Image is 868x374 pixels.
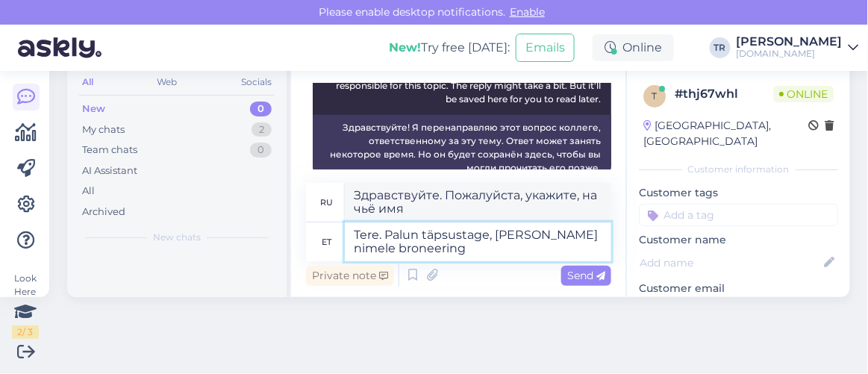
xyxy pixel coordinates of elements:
textarea: Tere. Palun täpsustage, [PERSON_NAME] nimele broneering [345,222,611,261]
a: [PERSON_NAME][DOMAIN_NAME] [737,36,859,60]
div: All [79,72,96,92]
div: ru [320,190,333,215]
span: New chats [153,231,201,244]
div: 0 [250,143,272,158]
div: Archived [82,205,125,219]
div: AI Assistant [82,163,137,178]
span: Hello, I am routing this question to the colleague who is responsible for this topic. The reply m... [336,66,603,105]
span: Enable [505,5,549,19]
p: Customer email [639,281,838,296]
button: Emails [516,34,575,62]
div: Web [154,72,181,92]
div: TR [710,37,731,58]
div: [GEOGRAPHIC_DATA], [GEOGRAPHIC_DATA] [643,118,808,149]
div: [PERSON_NAME] [737,36,843,48]
div: Look Here [12,272,39,339]
input: Add name [640,255,821,271]
p: Customer tags [639,185,838,201]
textarea: Здравствуйте. Пожалуйста, укажите, на чьё имя [345,183,611,222]
div: # thj67whl [675,85,773,103]
span: Online [773,86,834,102]
div: Private note [306,266,394,286]
div: Try free [DATE]: [389,39,510,57]
b: New! [389,40,421,54]
div: Team chats [82,143,137,158]
div: 2 [252,122,272,137]
div: Socials [238,72,275,92]
div: My chats [82,122,125,137]
div: All [82,184,95,199]
div: et [322,229,331,255]
div: [DOMAIN_NAME] [737,48,843,60]
div: Online [593,34,674,61]
div: New [82,102,105,116]
span: Send [567,269,605,282]
div: 0 [250,102,272,116]
p: Customer name [639,232,838,248]
div: Request email [639,296,725,317]
span: t [652,90,658,102]
div: Customer information [639,163,838,176]
input: Add a tag [639,204,838,226]
div: Здравствуйте! Я перенаправляю этот вопрос коллеге, ответственному за эту тему. Ответ может занять... [313,115,611,181]
div: 2 / 3 [12,325,39,339]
